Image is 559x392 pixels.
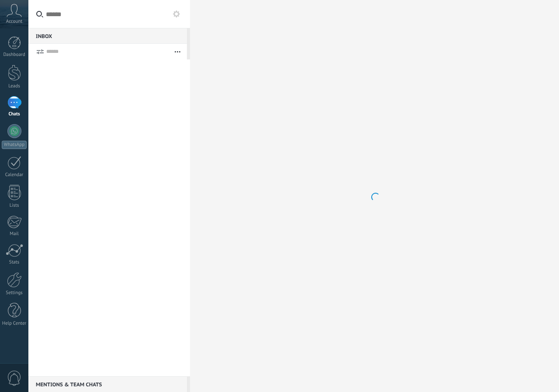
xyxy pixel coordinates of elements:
div: Mentions & Team chats [28,376,187,392]
div: Calendar [2,172,27,178]
div: Chats [2,111,27,117]
span: Account [6,19,22,24]
div: Stats [2,260,27,265]
div: Dashboard [2,52,27,58]
div: Mail [2,231,27,237]
div: Leads [2,83,27,89]
div: Lists [2,203,27,208]
div: Settings [2,290,27,296]
div: Inbox [28,28,187,44]
div: Help Center [2,321,27,326]
div: WhatsApp [2,141,27,149]
button: More [168,44,187,59]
